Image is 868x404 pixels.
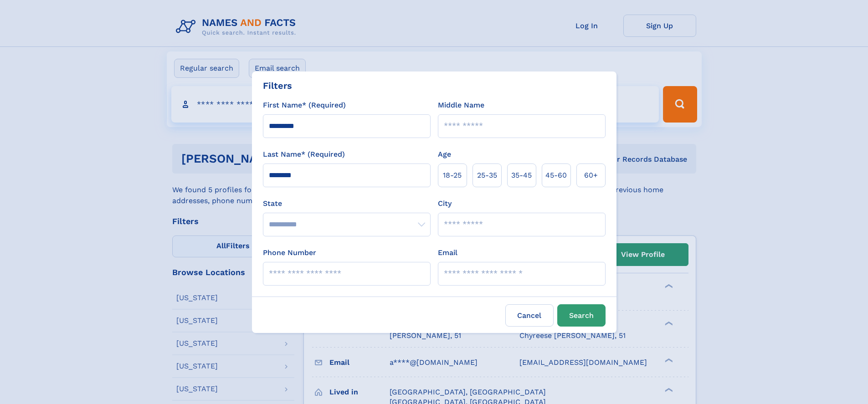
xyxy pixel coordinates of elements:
label: First Name* (Required) [263,100,346,111]
label: Email [438,247,457,258]
label: State [263,198,431,209]
label: Last Name* (Required) [263,149,345,160]
span: 35‑45 [511,170,532,181]
span: 18‑25 [443,170,462,181]
label: Middle Name [438,100,484,111]
button: Search [557,304,606,327]
span: 45‑60 [545,170,567,181]
label: Age [438,149,451,160]
label: City [438,198,452,209]
span: 60+ [584,170,598,181]
div: Filters [263,79,292,92]
label: Cancel [505,304,554,327]
span: 25‑35 [477,170,497,181]
label: Phone Number [263,247,316,258]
